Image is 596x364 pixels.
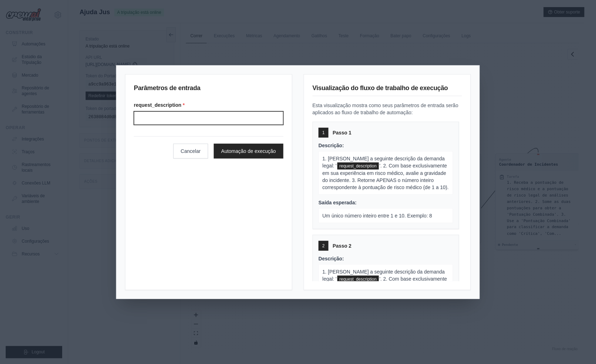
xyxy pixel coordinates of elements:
[323,156,445,169] span: 1. [PERSON_NAME] a seguinte descrição da demanda legal: '
[333,129,352,136] span: Passo 1
[323,269,445,282] span: 1. [PERSON_NAME] a seguinte descrição da demanda legal: '
[319,143,344,148] span: Descrição:
[323,163,449,190] span: '. 2. Com base exclusivamente em sua experiência em risco médico, avalie a gravidade do incidente...
[560,330,596,364] div: Widget de chat
[173,144,208,159] button: Cancelar
[313,102,462,116] p: Esta visualização mostra como seus parâmetros de entrada serão aplicados ao fluxo de trabalho de ...
[319,200,357,205] span: Saída esperada:
[214,144,283,159] button: Automação de execução
[337,162,379,170] span: request_description
[323,213,432,219] span: Um único número inteiro entre 1 e 10. Exemplo: 8
[560,330,596,364] iframe: Chat Widget
[323,276,449,303] span: '. 2. Com base exclusivamente em sua experiência em conformidade legal, avalie o risco legal. 3. ...
[313,83,462,96] h3: Visualização do fluxo de trabalho de execução
[319,256,344,261] span: Descrição:
[333,242,352,249] span: Passo 2
[323,130,325,136] span: 1
[323,243,325,249] span: 2
[134,83,283,96] h3: Parâmetros de entrada
[337,276,379,283] span: request_description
